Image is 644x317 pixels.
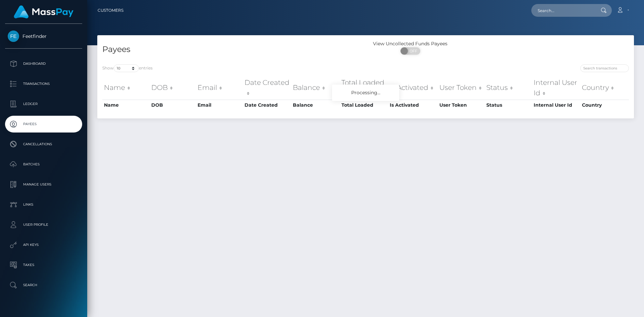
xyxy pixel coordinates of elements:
p: Ledger [8,99,79,109]
th: User Token [438,100,485,110]
th: Total Loaded [340,100,388,110]
a: Transactions [5,75,82,92]
th: Status [485,100,532,110]
th: Email [196,76,243,100]
a: Links [5,196,82,213]
div: View Uncollected Funds Payees [366,40,455,47]
a: Cancellations [5,136,82,153]
th: Total Loaded [340,76,388,100]
img: MassPay Logo [14,5,73,18]
a: Batches [5,156,82,173]
input: Search transactions [580,64,629,72]
th: Name [102,76,150,100]
th: Country [580,100,629,110]
th: Internal User Id [532,100,580,110]
p: Dashboard [8,59,79,69]
th: Name [102,100,150,110]
a: Taxes [5,257,82,273]
th: Email [196,100,243,110]
label: Show entries [102,64,153,72]
p: API Keys [8,240,79,250]
div: Processing... [332,85,399,101]
th: Date Created [243,76,291,100]
p: Taxes [8,260,79,270]
th: User Token [438,76,485,100]
p: Batches [8,159,79,169]
input: Search... [531,4,594,17]
img: Feetfinder [8,31,19,42]
h4: Payees [102,44,361,55]
p: Transactions [8,79,79,89]
th: Date Created [243,100,291,110]
a: Payees [5,116,82,133]
th: Is Activated [388,100,438,110]
a: API Keys [5,236,82,253]
p: Payees [8,119,79,129]
span: Feetfinder [5,33,82,39]
p: User Profile [8,220,79,230]
th: Is Activated [388,76,438,100]
a: Manage Users [5,176,82,193]
p: Links [8,200,79,210]
p: Manage Users [8,179,79,190]
th: Balance [291,100,340,110]
select: Showentries [114,64,139,72]
a: User Profile [5,216,82,233]
p: Search [8,280,79,290]
th: Status [485,76,532,100]
p: Cancellations [8,139,79,149]
th: Internal User Id [532,76,580,100]
th: Country [580,76,629,100]
a: Customers [98,3,123,17]
th: DOB [150,76,196,100]
span: OFF [404,47,421,55]
a: Ledger [5,96,82,112]
th: Balance [291,76,340,100]
th: DOB [150,100,196,110]
a: Search [5,277,82,294]
a: Dashboard [5,55,82,72]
